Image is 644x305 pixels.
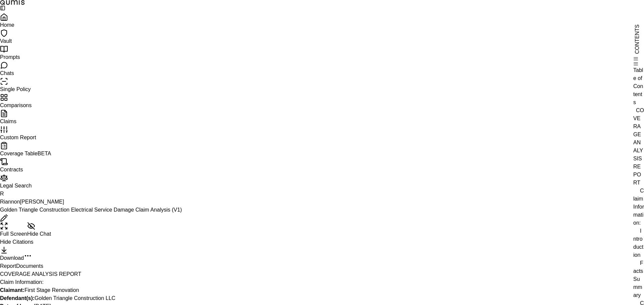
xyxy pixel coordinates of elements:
button: Hide Chat [27,222,51,238]
span: First Stage Renovation [24,287,79,293]
span: CONTENTS [633,24,641,54]
span: Hide Chat [27,231,51,237]
span: Table of Contents [633,67,643,105]
a: COVERAGE ANALYSIS REPORT [633,107,644,185]
button: Documents [16,262,43,270]
span: [PERSON_NAME] [20,199,64,205]
span: BETA [38,151,51,156]
a: Claim Information: [633,188,644,226]
a: Introduction [633,228,643,258]
a: Facts Summary [633,260,643,298]
span: Golden Triangle Construction LLC [35,295,115,301]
